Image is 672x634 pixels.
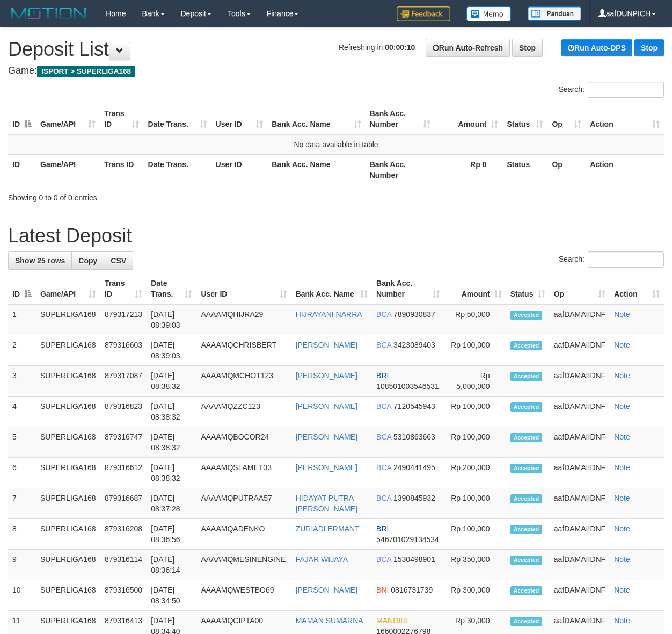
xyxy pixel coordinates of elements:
a: Note [614,310,630,319]
span: BCA [376,494,391,502]
a: FAJAR WIJAYA [296,555,348,564]
a: HIDAYAT PUTRA [PERSON_NAME] [296,494,357,513]
th: Op: activate to sort column ascending [550,273,610,304]
th: Amount: activate to sort column ascending [444,273,506,304]
span: Copy 0816731739 to clipboard [391,586,433,594]
td: AAAAMQHIJRA29 [196,304,291,335]
td: 879316603 [100,335,147,366]
td: Rp 5,000,000 [444,366,506,397]
td: 879316114 [100,550,147,580]
td: Rp 100,000 [444,488,506,519]
td: aafDAMAIIDNF [550,458,610,488]
a: [PERSON_NAME] [296,341,357,349]
div: Showing 0 to 0 of 0 entries [8,188,272,203]
a: Show 25 rows [8,251,72,270]
span: Copy 2490441495 to clipboard [393,463,435,472]
input: Search: [588,82,664,98]
td: aafDAMAIIDNF [550,550,610,580]
th: Bank Acc. Number: activate to sort column ascending [372,273,444,304]
td: 4 [8,397,36,427]
td: 879316823 [100,397,147,427]
th: Rp 0 [435,154,503,185]
td: SUPERLIGA168 [36,397,100,427]
span: Accepted [510,402,543,412]
a: Note [614,433,630,441]
span: BCA [376,310,391,319]
td: Rp 100,000 [444,397,506,427]
td: 879316500 [100,580,147,611]
td: AAAAMQPUTRAA57 [196,488,291,519]
th: ID: activate to sort column descending [8,273,36,304]
span: Copy 1390845932 to clipboard [393,494,435,502]
a: [PERSON_NAME] [296,402,357,410]
td: 879317087 [100,366,147,397]
th: Action [586,154,664,185]
td: Rp 100,000 [444,427,506,458]
a: [PERSON_NAME] [296,586,357,594]
td: [DATE] 08:36:56 [147,519,196,550]
td: 879316747 [100,427,147,458]
td: SUPERLIGA168 [36,366,100,397]
a: MAMAN SUMARNA [296,616,363,625]
th: Status [502,154,547,185]
td: 879316612 [100,458,147,488]
td: AAAAMQBOCOR24 [196,427,291,458]
td: [DATE] 08:37:28 [147,488,196,519]
th: ID [8,154,36,185]
th: Game/API [36,154,100,185]
span: BCA [376,555,391,564]
a: Note [614,616,630,625]
td: 5 [8,427,36,458]
td: Rp 100,000 [444,519,506,550]
th: Status: activate to sort column ascending [502,104,547,134]
td: SUPERLIGA168 [36,550,100,580]
th: Date Trans.: activate to sort column ascending [147,273,196,304]
label: Search: [559,82,664,98]
span: BRI [376,524,389,533]
a: HIJRAYANI NARRA [296,310,362,319]
td: AAAAMQMCHOT123 [196,366,291,397]
span: BCA [376,402,391,410]
a: [PERSON_NAME] [296,371,357,380]
a: Note [614,371,630,380]
td: [DATE] 08:38:32 [147,397,196,427]
td: 9 [8,550,36,580]
img: Button%20Memo.svg [466,6,512,21]
span: Copy 7890930837 to clipboard [393,310,435,319]
span: Accepted [510,525,543,534]
td: aafDAMAIIDNF [550,488,610,519]
span: Accepted [510,433,543,442]
a: Note [614,524,630,533]
a: Note [614,341,630,349]
a: Run Auto-Refresh [426,39,510,57]
input: Search: [588,251,664,268]
td: aafDAMAIIDNF [550,366,610,397]
td: Rp 200,000 [444,458,506,488]
th: Date Trans. [143,154,211,185]
td: 879316687 [100,488,147,519]
img: MOTION_logo.png [8,5,90,21]
th: Trans ID: activate to sort column ascending [100,104,143,134]
a: Copy [71,251,104,270]
span: BCA [376,341,391,349]
td: aafDAMAIIDNF [550,519,610,550]
span: Accepted [510,556,543,565]
td: 879317213 [100,304,147,335]
span: Accepted [510,311,543,320]
span: Copy [78,256,97,265]
th: Game/API: activate to sort column ascending [36,104,100,134]
td: aafDAMAIIDNF [550,580,610,611]
span: BCA [376,433,391,441]
span: Copy 5310863663 to clipboard [393,433,435,441]
th: User ID: activate to sort column ascending [196,273,291,304]
td: 879316208 [100,519,147,550]
h1: Deposit List [8,39,664,60]
th: Trans ID: activate to sort column ascending [100,273,147,304]
td: SUPERLIGA168 [36,580,100,611]
span: BRI [376,371,389,380]
td: SUPERLIGA168 [36,304,100,335]
span: Copy 108501003546531 to clipboard [376,382,439,391]
a: Run Auto-DPS [561,39,632,56]
td: [DATE] 08:38:32 [147,458,196,488]
h4: Game: [8,66,664,76]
